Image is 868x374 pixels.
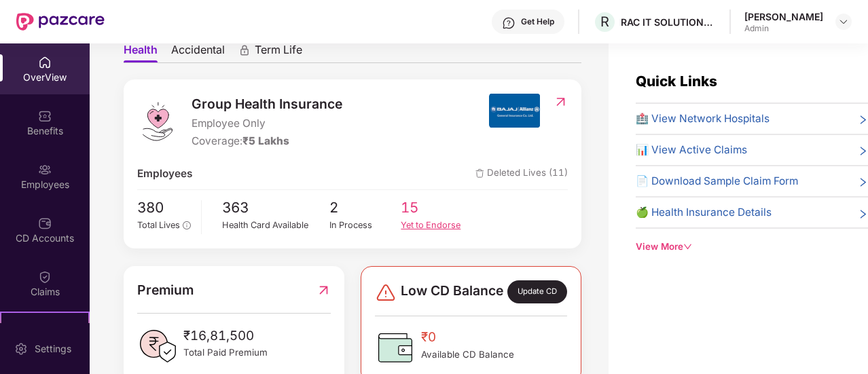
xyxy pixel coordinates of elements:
div: [PERSON_NAME] [744,10,823,23]
span: 🏥 View Network Hospitals [636,111,770,127]
div: Get Help [521,16,554,27]
div: Update CD [507,280,567,303]
img: deleteIcon [475,169,484,178]
img: svg+xml;base64,PHN2ZyBpZD0iSG9tZSIgeG1sbnM9Imh0dHA6Ly93d3cudzMub3JnLzIwMDAvc3ZnIiB3aWR0aD0iMjAiIG... [38,56,52,69]
span: Accidental [171,43,225,62]
img: RedirectIcon [317,280,331,300]
span: 380 [137,197,191,219]
img: svg+xml;base64,PHN2ZyBpZD0iQmVuZWZpdHMiIHhtbG5zPSJodHRwOi8vd3d3LnczLm9yZy8yMDAwL3N2ZyIgd2lkdGg9Ij... [38,109,52,123]
img: CDBalanceIcon [375,327,416,368]
span: ₹16,81,500 [183,326,268,346]
img: svg+xml;base64,PHN2ZyBpZD0iRGFuZ2VyLTMyeDMyIiB4bWxucz0iaHR0cDovL3d3dy53My5vcmcvMjAwMC9zdmciIHdpZH... [375,282,397,303]
span: 🍏 Health Insurance Details [636,204,772,221]
div: Admin [744,23,823,34]
img: svg+xml;base64,PHN2ZyBpZD0iQ0RfQWNjb3VudHMiIGRhdGEtbmFtZT0iQ0QgQWNjb3VudHMiIHhtbG5zPSJodHRwOi8vd3... [38,217,52,230]
img: RedirectIcon [554,95,568,109]
span: right [858,207,868,221]
span: Total Paid Premium [183,345,268,360]
img: logo [137,101,178,142]
div: animation [238,44,251,56]
img: svg+xml;base64,PHN2ZyBpZD0iRHJvcGRvd24tMzJ4MzIiIHhtbG5zPSJodHRwOi8vd3d3LnczLm9yZy8yMDAwL3N2ZyIgd2... [838,16,849,27]
img: New Pazcare Logo [16,13,105,31]
span: Employees [137,166,192,182]
span: Deleted Lives (11) [475,166,568,182]
div: RAC IT SOLUTIONS PRIVATE LIMITED [621,16,716,29]
span: Available CD Balance [421,348,514,362]
span: R [600,14,609,30]
span: right [858,113,868,127]
span: 2 [329,197,401,219]
div: Coverage: [192,133,342,149]
div: View More [636,240,868,254]
div: Settings [31,342,75,356]
img: svg+xml;base64,PHN2ZyBpZD0iU2V0dGluZy0yMHgyMCIgeG1sbnM9Imh0dHA6Ly93d3cudzMub3JnLzIwMDAvc3ZnIiB3aW... [14,342,28,356]
span: 📊 View Active Claims [636,142,747,158]
div: Yet to Endorse [401,219,473,232]
img: insurerIcon [489,94,540,128]
span: Total Lives [137,220,180,230]
span: Group Health Insurance [192,94,342,114]
span: Health [124,43,158,62]
span: Employee Only [192,115,342,132]
img: svg+xml;base64,PHN2ZyBpZD0iSGVscC0zMngzMiIgeG1sbnM9Imh0dHA6Ly93d3cudzMub3JnLzIwMDAvc3ZnIiB3aWR0aD... [502,16,516,30]
span: 363 [222,197,329,219]
span: ₹5 Lakhs [242,134,289,147]
span: 15 [401,197,473,219]
img: svg+xml;base64,PHN2ZyBpZD0iRW1wbG95ZWVzIiB4bWxucz0iaHR0cDovL3d3dy53My5vcmcvMjAwMC9zdmciIHdpZHRoPS... [38,163,52,176]
span: Low CD Balance [401,280,503,303]
span: down [683,242,692,251]
span: info-circle [183,221,190,229]
span: Term Life [255,43,302,62]
span: Premium [137,280,194,300]
span: 📄 Download Sample Claim Form [636,173,798,189]
div: Health Card Available [222,219,329,232]
span: right [858,145,868,158]
div: In Process [329,219,401,232]
span: ₹0 [421,327,514,348]
img: PaidPremiumIcon [137,326,178,367]
img: svg+xml;base64,PHN2ZyBpZD0iQ2xhaW0iIHhtbG5zPSJodHRwOi8vd3d3LnczLm9yZy8yMDAwL3N2ZyIgd2lkdGg9IjIwIi... [38,270,52,284]
span: Quick Links [636,73,717,90]
span: right [858,176,868,189]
